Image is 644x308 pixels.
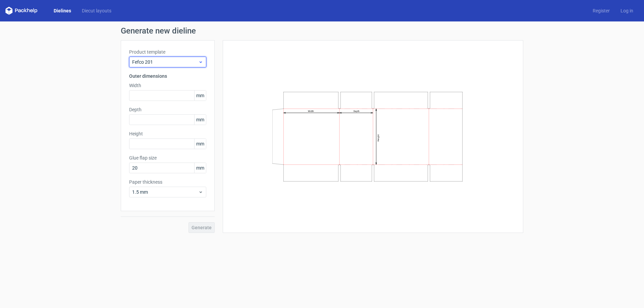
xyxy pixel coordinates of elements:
[76,7,117,14] a: Diecut layouts
[129,155,206,161] label: Glue flap size
[194,115,206,125] span: mm
[121,27,523,35] h1: Generate new dieline
[129,73,206,79] h3: Outer dimensions
[194,163,206,173] span: mm
[194,139,206,149] span: mm
[132,189,198,195] span: 1.5 mm
[194,90,206,101] span: mm
[587,7,615,14] a: Register
[129,179,206,185] label: Paper thickness
[354,110,360,113] text: Depth
[48,7,76,14] a: Dielines
[129,49,206,55] label: Product template
[615,7,639,14] a: Log in
[129,82,206,89] label: Width
[129,130,206,137] label: Height
[377,134,380,141] text: Height
[129,106,206,113] label: Depth
[308,110,314,113] text: Width
[132,59,198,65] span: Fefco 201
